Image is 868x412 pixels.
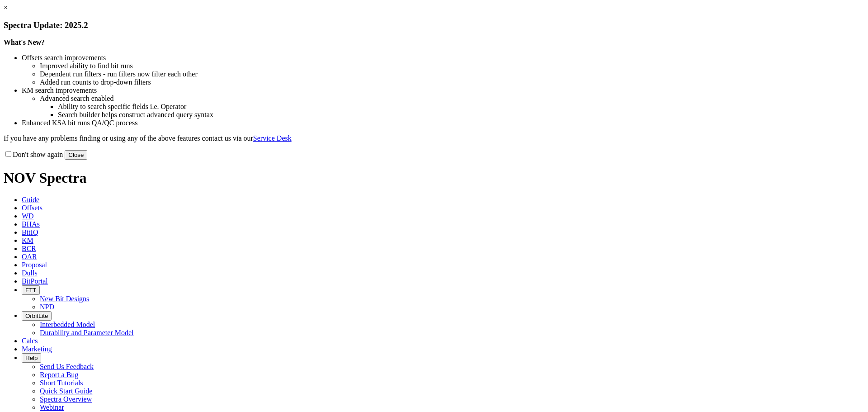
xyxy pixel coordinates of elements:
[22,277,48,285] span: BitPortal
[25,355,38,361] span: Help
[40,95,864,103] li: Advanced search enabled
[40,379,83,387] a: Short Tutorials
[40,303,54,311] a: NPD
[4,134,864,142] p: If you have any problems finding or using any of the above features contact us via our
[58,111,864,119] li: Search builder helps construct advanced query syntax
[25,287,36,294] span: FTT
[5,151,11,157] input: Don't show again
[22,54,864,62] li: Offsets search improvements
[4,170,864,186] h1: NOV Spectra
[65,150,87,160] button: Close
[25,313,48,319] span: OrbitLite
[40,62,864,70] li: Improved ability to find bit runs
[4,4,8,11] a: ×
[22,119,864,127] li: Enhanced KSA bit runs QA/QC process
[22,337,38,345] span: Calcs
[40,70,864,78] li: Dependent run filters - run filters now filter each other
[22,204,42,212] span: Offsets
[22,212,34,220] span: WD
[22,269,38,277] span: Dulls
[22,228,38,236] span: BitIQ
[58,103,864,111] li: Ability to search specific fields i.e. Operator
[22,345,52,353] span: Marketing
[40,387,92,395] a: Quick Start Guide
[22,253,37,260] span: OAR
[4,38,45,46] strong: What's New?
[4,20,864,30] h3: Spectra Update: 2025.2
[22,261,47,269] span: Proposal
[40,403,64,411] a: Webinar
[253,134,292,142] a: Service Desk
[22,196,39,204] span: Guide
[4,151,63,158] label: Don't show again
[40,363,94,370] a: Send Us Feedback
[22,245,36,252] span: BCR
[22,86,864,95] li: KM search improvements
[22,237,33,244] span: KM
[40,395,92,403] a: Spectra Overview
[40,295,89,303] a: New Bit Designs
[40,329,134,336] a: Durability and Parameter Model
[22,220,40,228] span: BHAs
[40,78,864,86] li: Added run counts to drop-down filters
[40,321,95,328] a: Interbedded Model
[40,371,78,379] a: Report a Bug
